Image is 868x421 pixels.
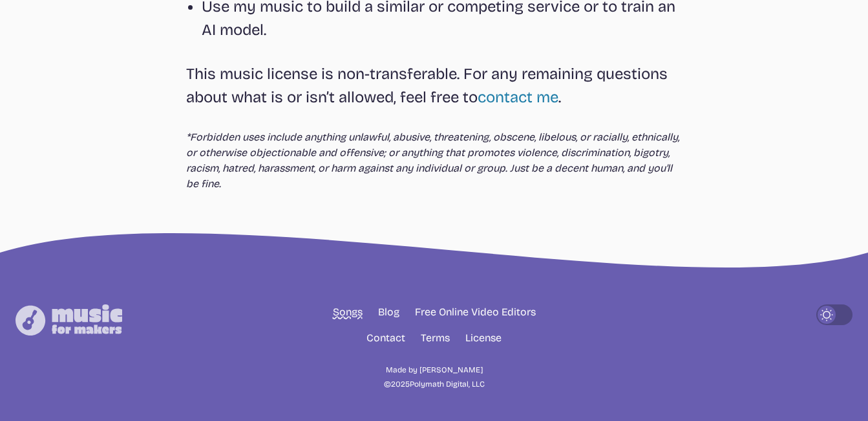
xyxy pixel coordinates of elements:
p: *Forbidden uses include anything unlawful, abusive, threatening, obscene, libelous, or racially, ... [186,130,683,192]
a: Contact [366,330,405,346]
a: License [465,330,502,346]
span: © 2025 Polymath Digital, LLC [384,380,485,389]
a: Songs [333,304,363,320]
a: Blog [378,304,399,320]
img: Music for Makers logo [16,304,122,336]
a: Free Online Video Editors [415,304,536,320]
a: Terms [421,330,450,346]
a: Made by [PERSON_NAME] [386,364,483,376]
a: contact me [478,88,558,106]
p: This music license is non-transferable. For any remaining questions about what is or isn’t allowe... [186,62,683,109]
